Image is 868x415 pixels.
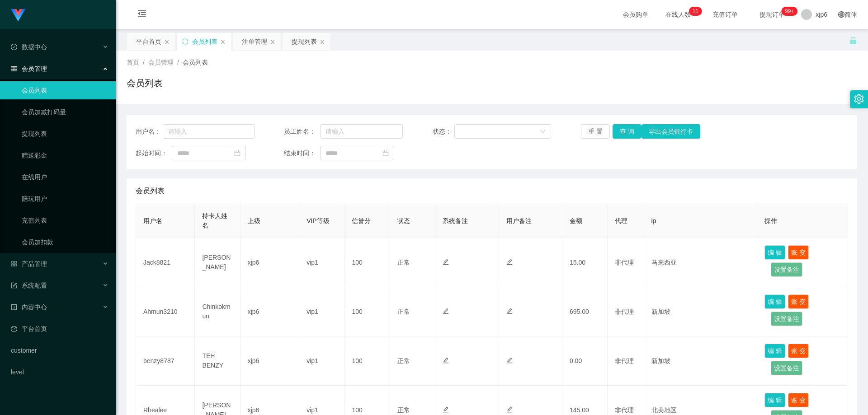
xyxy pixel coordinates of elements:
button: 账 变 [788,393,809,407]
a: 会员加扣款 [22,233,108,251]
i: 图标: close [270,39,275,45]
td: vip1 [299,287,344,336]
i: 图标: unlock [849,37,857,45]
i: 图标: edit [506,357,513,364]
a: 在线用户 [22,168,108,186]
td: Chinkokmun [195,287,240,336]
sup: 231 [781,7,797,16]
td: Jack8821 [136,238,195,287]
i: 图标: calendar [382,150,389,156]
td: TEH BENZY [195,336,240,386]
button: 编 辑 [764,294,785,309]
span: 操作 [764,217,777,224]
span: 数据中心 [11,43,47,51]
span: 非代理 [615,308,634,315]
span: 在线人数 [661,11,695,18]
button: 账 变 [788,245,809,260]
button: 编 辑 [764,393,785,407]
span: 非代理 [615,259,634,266]
span: 正常 [397,308,410,315]
div: 会员列表 [192,33,217,50]
span: 系统备注 [443,217,468,224]
span: 正常 [397,357,410,364]
span: 用户备注 [506,217,532,224]
span: 会员管理 [148,59,174,66]
i: 图标: close [164,39,170,45]
span: 非代理 [615,357,634,364]
td: vip1 [299,336,344,386]
span: 系统配置 [11,282,47,289]
td: Ahmun3210 [136,287,195,336]
td: xjp6 [241,287,299,336]
span: 员工姓名： [284,127,320,136]
button: 编 辑 [764,344,785,358]
a: 提现列表 [22,125,108,143]
td: 100 [344,287,390,336]
p: 1 [693,7,696,16]
button: 账 变 [788,294,809,309]
input: 请输入 [320,124,403,139]
i: 图标: calendar [234,150,241,156]
a: 赠送彩金 [22,146,108,164]
span: 充值订单 [708,11,742,18]
td: 0.00 [562,336,608,386]
span: 持卡人姓名 [202,212,227,229]
img: logo.9652507e.png [11,9,25,22]
i: 图标: close [220,39,226,45]
button: 查 询 [613,124,642,139]
input: 请输入 [163,124,255,139]
i: 图标: edit [443,259,449,265]
button: 设置备注 [771,312,802,326]
a: 图标: dashboard平台首页 [11,320,108,338]
a: 会员列表 [22,81,108,99]
span: 内容中心 [11,303,47,311]
div: 平台首页 [136,33,161,50]
i: 图标: appstore-o [11,261,17,267]
span: 上级 [248,217,260,224]
td: 新加坡 [644,336,758,386]
i: 图标: edit [443,357,449,364]
span: 首页 [127,59,139,66]
i: 图标: down [540,129,546,135]
span: 用户名 [143,217,162,224]
h1: 会员列表 [127,76,163,90]
span: 起始时间： [136,149,172,158]
span: 非代理 [615,406,634,414]
td: 15.00 [562,238,608,287]
i: 图标: edit [506,259,513,265]
td: [PERSON_NAME] [195,238,240,287]
i: 图标: check-circle-o [11,44,17,50]
span: 产品管理 [11,260,47,267]
span: 状态： [433,127,455,136]
td: vip1 [299,238,344,287]
i: 图标: edit [506,308,513,314]
i: 图标: setting [854,94,864,104]
a: 会员加减打码量 [22,103,108,121]
i: 图标: profile [11,304,17,310]
i: 图标: close [320,39,325,45]
i: 图标: global [838,11,844,18]
span: 提现订单 [755,11,789,18]
td: benzy8787 [136,336,195,386]
i: 图标: sync [182,38,189,45]
div: 提现列表 [292,33,317,50]
a: level [11,363,108,381]
button: 设置备注 [771,262,802,277]
span: 金额 [570,217,582,224]
td: 100 [344,336,390,386]
i: 图标: form [11,282,17,289]
span: 状态 [397,217,410,224]
span: 代理 [615,217,627,224]
td: 100 [344,238,390,287]
sup: 11 [689,7,702,16]
span: ip [651,217,656,224]
button: 设置备注 [771,361,802,375]
p: 1 [695,7,698,16]
span: 正常 [397,406,410,414]
span: VIP等级 [307,217,330,224]
button: 重 置 [581,124,610,139]
td: xjp6 [241,238,299,287]
i: 图标: table [11,65,17,72]
i: 图标: edit [506,406,513,413]
button: 账 变 [788,344,809,358]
